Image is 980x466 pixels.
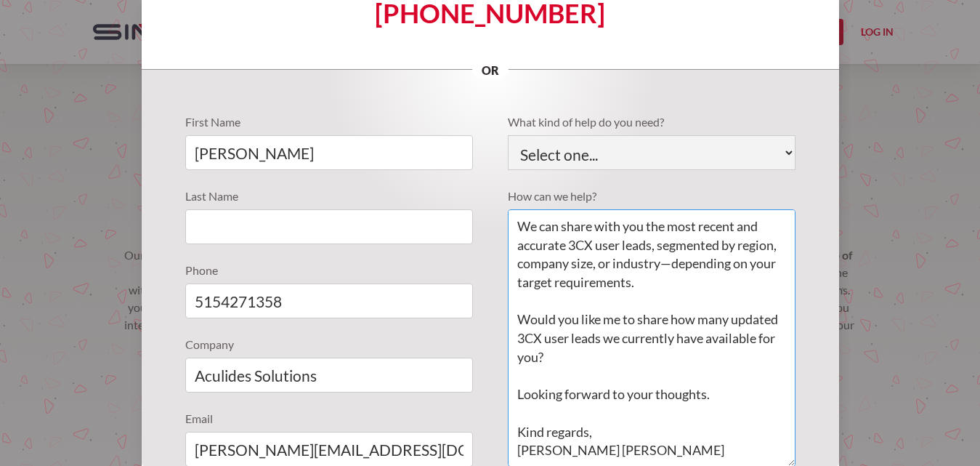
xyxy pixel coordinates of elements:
[185,336,473,353] label: Company
[508,188,795,205] label: How can we help?
[508,113,795,131] label: What kind of help do you need?
[375,4,605,22] a: [PHONE_NUMBER]
[185,410,473,427] label: Email
[185,113,473,131] label: First Name
[185,188,473,205] label: Last Name
[472,62,509,79] p: or
[185,262,473,279] label: Phone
